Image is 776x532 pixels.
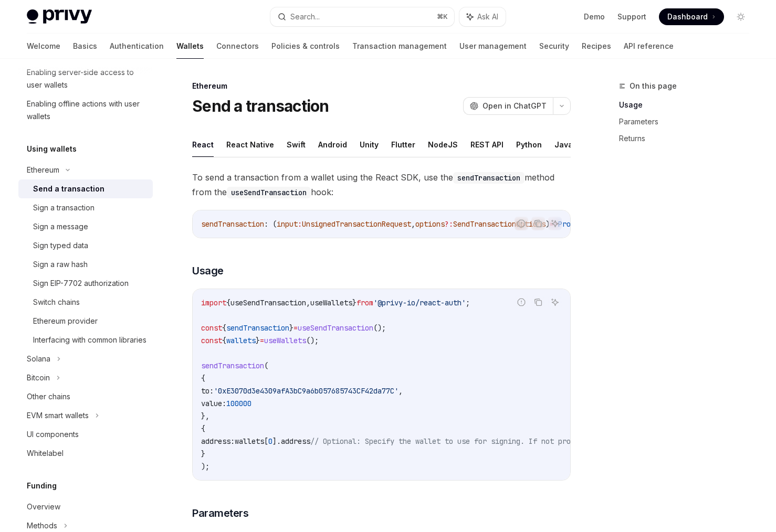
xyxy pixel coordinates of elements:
[192,263,224,278] span: Usage
[360,132,379,157] button: Unity
[27,371,50,384] div: Bitcoin
[289,323,293,333] span: }
[201,399,226,408] span: value:
[27,501,60,513] div: Overview
[201,219,264,229] span: sendTransaction
[270,7,454,26] button: Search...⌘K
[310,437,726,446] span: // Optional: Specify the wallet to use for signing. If not provided, the first wallet will be used.
[27,66,146,91] div: Enabling server-side access to user wallets
[515,217,528,230] button: Report incorrect code
[483,101,547,111] span: Open in ChatGPT
[33,296,80,308] div: Switch chains
[437,13,448,21] span: ⌘ K
[298,219,302,229] span: :
[201,374,205,383] span: {
[227,187,311,198] code: useSendTransaction
[459,34,527,59] a: User management
[201,437,235,446] span: address:
[667,12,708,22] span: Dashboard
[18,425,153,444] a: UI components
[27,34,60,59] a: Welcome
[27,447,64,460] div: Whitelabel
[18,444,153,463] a: Whitelabel
[453,219,546,229] span: SendTransactionOptions
[548,295,562,309] button: Ask AI
[466,298,470,307] span: ;
[201,424,205,433] span: {
[732,8,749,25] button: Toggle dark mode
[27,98,146,123] div: Enabling offline actions with user wallets
[293,323,298,333] span: =
[18,331,153,349] a: Interfacing with common libraries
[27,353,50,365] div: Solana
[18,497,153,516] a: Overview
[554,132,573,157] button: Java
[373,298,466,307] span: '@privy-io/react-auth'
[33,315,98,327] div: Ethereum provider
[226,323,289,333] span: sendTransaction
[33,183,104,195] div: Send a transaction
[33,277,129,290] div: Sign EIP-7702 authorization
[18,179,153,198] a: Send a transaction
[27,428,79,441] div: UI components
[463,97,553,115] button: Open in ChatGPT
[192,506,248,520] span: Parameters
[27,9,92,24] img: light logo
[201,386,214,396] span: to:
[18,293,153,312] a: Switch chains
[548,217,562,230] button: Ask AI
[192,81,571,91] div: Ethereum
[235,437,264,446] span: wallets
[27,409,89,422] div: EVM smart wallets
[18,387,153,406] a: Other chains
[277,219,298,229] span: input
[445,219,453,229] span: ?:
[546,219,550,229] span: )
[428,132,458,157] button: NodeJS
[470,132,504,157] button: REST API
[531,295,545,309] button: Copy the contents from the code block
[33,334,146,346] div: Interfacing with common libraries
[659,8,724,25] a: Dashboard
[18,236,153,255] a: Sign typed data
[201,361,264,370] span: sendTransaction
[33,258,88,271] div: Sign a raw hash
[619,97,758,113] a: Usage
[201,449,205,459] span: }
[352,34,447,59] a: Transaction management
[33,239,88,252] div: Sign typed data
[201,462,209,471] span: );
[18,274,153,293] a: Sign EIP-7702 authorization
[539,34,569,59] a: Security
[73,34,97,59] a: Basics
[411,219,415,229] span: ,
[18,63,153,94] a: Enabling server-side access to user wallets
[624,34,674,59] a: API reference
[264,219,277,229] span: : (
[18,312,153,331] a: Ethereum provider
[192,97,329,115] h1: Send a transaction
[271,34,340,59] a: Policies & controls
[226,336,256,345] span: wallets
[302,219,411,229] span: UnsignedTransactionRequest
[453,172,525,184] code: sendTransaction
[27,164,59,176] div: Ethereum
[310,298,352,307] span: useWallets
[27,390,70,403] div: Other chains
[298,323,373,333] span: useSendTransaction
[18,255,153,274] a: Sign a raw hash
[477,12,498,22] span: Ask AI
[222,323,226,333] span: {
[222,336,226,345] span: {
[192,132,214,157] button: React
[201,323,222,333] span: const
[619,113,758,130] a: Parameters
[582,34,611,59] a: Recipes
[306,336,319,345] span: ();
[264,336,306,345] span: useWallets
[260,336,264,345] span: =
[226,399,251,408] span: 100000
[264,361,268,370] span: (
[214,386,399,396] span: '0xE3070d3e4309afA3bC9a6b057685743CF42da77C'
[201,336,222,345] span: const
